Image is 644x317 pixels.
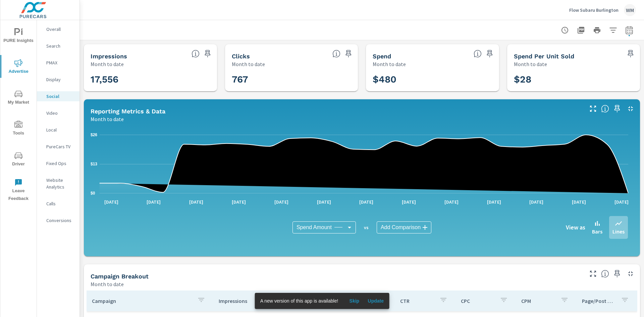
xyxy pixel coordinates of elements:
[606,23,620,37] button: Apply Filters
[588,268,598,279] button: Make Fullscreen
[37,215,79,225] div: Conversions
[46,200,74,207] p: Calls
[37,142,79,152] div: PureCars TV
[2,121,35,137] span: Tools
[91,53,127,60] h5: Impressions
[91,74,210,85] h3: 17,556
[91,115,124,123] p: Month to date
[373,74,492,85] h3: $480
[612,103,623,114] span: Save this to your personalized report
[37,175,79,192] div: Website Analytics
[521,298,555,304] p: CPM
[440,199,463,205] p: [DATE]
[625,268,636,279] button: Minimize Widget
[46,217,74,224] p: Conversions
[91,60,124,68] p: Month to date
[566,224,585,231] h6: View as
[46,93,74,100] p: Social
[232,74,352,85] h3: 767
[625,103,636,114] button: Minimize Widget
[2,152,35,168] span: Driver
[582,298,615,304] p: Page/Post Action
[2,90,35,106] span: My Market
[332,50,340,58] span: The number of times an ad was clicked by a consumer.
[192,50,200,58] span: The number of times an ad was shown on your behalf.
[46,59,74,66] p: PMAX
[368,298,384,304] span: Update
[567,199,591,205] p: [DATE]
[202,48,213,59] span: Save this to your personalized report
[46,177,74,190] p: Website Analytics
[2,178,35,203] span: Leave Feedback
[474,50,482,58] span: The amount of money spent on advertising during the period.
[46,76,74,83] p: Display
[397,199,421,205] p: [DATE]
[37,24,79,34] div: Overall
[343,48,354,59] span: Save this to your personalized report
[37,199,79,209] div: Calls
[624,4,636,16] div: WM
[142,199,165,205] p: [DATE]
[601,270,609,278] span: This is a summary of Social performance results by campaign. Each column can be sorted.
[373,53,391,60] h5: Spend
[37,91,79,101] div: Social
[46,43,74,49] p: Search
[37,58,79,68] div: PMAX
[91,273,149,280] h5: Campaign Breakout
[37,108,79,118] div: Video
[37,125,79,135] div: Local
[2,59,35,75] span: Advertise
[92,298,192,304] p: Campaign
[592,227,602,235] p: Bars
[297,224,332,231] span: Spend Amount
[343,296,365,306] button: Skip
[381,224,421,231] span: Add Comparison
[365,296,386,306] button: Update
[484,48,495,59] span: Save this to your personalized report
[612,227,625,235] p: Lines
[227,199,251,205] p: [DATE]
[373,60,406,68] p: Month to date
[46,143,74,150] p: PureCars TV
[601,105,609,113] span: Understand Social data over time and see how metrics compare to each other.
[46,160,74,167] p: Fixed Ops
[590,23,604,37] button: Print Report
[219,298,252,304] p: Impressions
[525,199,548,205] p: [DATE]
[91,133,97,137] text: $26
[91,191,95,196] text: $0
[356,224,377,230] p: vs
[260,298,338,304] span: A new version of this app is available!
[91,162,97,166] text: $13
[355,199,378,205] p: [DATE]
[623,23,636,37] button: Select Date Range
[514,60,547,68] p: Month to date
[514,53,574,60] h5: Spend Per Unit Sold
[514,74,634,85] h3: $28
[574,23,588,37] button: "Export Report to PDF"
[400,298,434,304] p: CTR
[625,48,636,59] span: Save this to your personalized report
[482,199,506,205] p: [DATE]
[292,221,356,233] div: Spend Amount
[46,110,74,116] p: Video
[46,126,74,133] p: Local
[612,268,623,279] span: Save this to your personalized report
[37,41,79,51] div: Search
[270,199,293,205] p: [DATE]
[588,103,598,114] button: Make Fullscreen
[232,53,250,60] h5: Clicks
[2,28,35,45] span: PURE Insights
[91,108,165,115] h5: Reporting Metrics & Data
[312,199,336,205] p: [DATE]
[461,298,494,304] p: CPC
[0,20,37,205] div: nav menu
[232,60,265,68] p: Month to date
[569,7,619,13] p: Flow Subaru Burlington
[100,199,123,205] p: [DATE]
[46,26,74,33] p: Overall
[610,199,633,205] p: [DATE]
[91,280,124,288] p: Month to date
[346,298,362,304] span: Skip
[377,221,431,233] div: Add Comparison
